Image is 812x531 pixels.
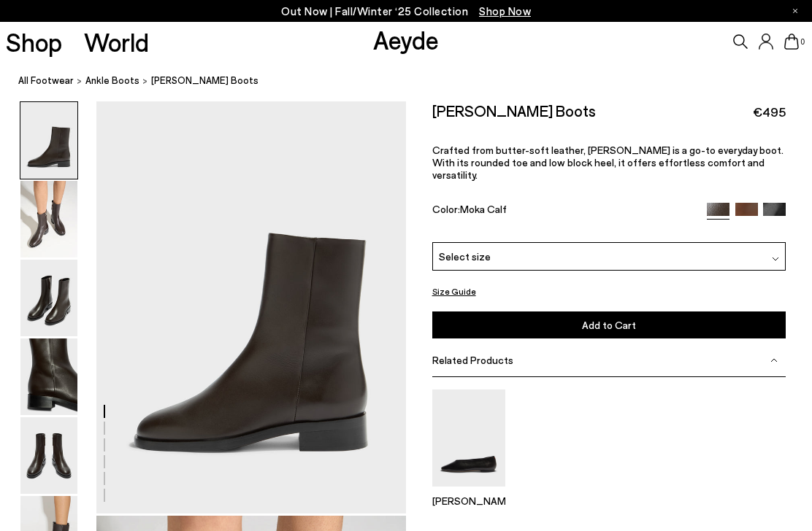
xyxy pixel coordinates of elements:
span: Crafted from butter-soft leather, [PERSON_NAME] is a go-to everyday boot. With its rounded toe an... [432,144,784,181]
img: Vincent Ankle Boots - Image 3 [20,260,77,336]
img: Vincent Ankle Boots - Image 2 [20,181,77,257]
span: [PERSON_NAME] Boots [151,73,258,88]
span: Add to Cart [582,319,636,331]
span: 0 [799,38,806,46]
a: World [84,29,149,55]
img: Vincent Ankle Boots - Image 5 [20,417,77,494]
a: Kirsten Ballet Flats [PERSON_NAME] [432,476,505,507]
span: Moka Calf [460,203,507,215]
p: [PERSON_NAME] [432,495,505,507]
h2: [PERSON_NAME] Boots [432,101,596,120]
p: Out Now | Fall/Winter ‘25 Collection [281,2,531,20]
span: Navigate to /collections/new-in [479,4,531,18]
img: svg%3E [770,357,778,364]
img: Kirsten Ballet Flats [432,389,505,487]
a: 0 [784,34,799,50]
button: Add to Cart [432,311,786,338]
span: €495 [753,103,786,121]
a: All Footwear [18,73,74,88]
img: Vincent Ankle Boots - Image 1 [20,102,77,179]
span: ankle boots [85,74,139,86]
button: Size Guide [432,282,476,301]
nav: breadcrumb [18,61,812,101]
a: Shop [6,29,62,55]
img: svg%3E [772,255,779,263]
img: Vincent Ankle Boots - Image 4 [20,338,77,415]
a: Aeyde [373,24,439,55]
a: ankle boots [85,73,139,88]
div: Color: [432,203,696,220]
span: Related Products [432,354,513,366]
span: Select size [439,249,491,264]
